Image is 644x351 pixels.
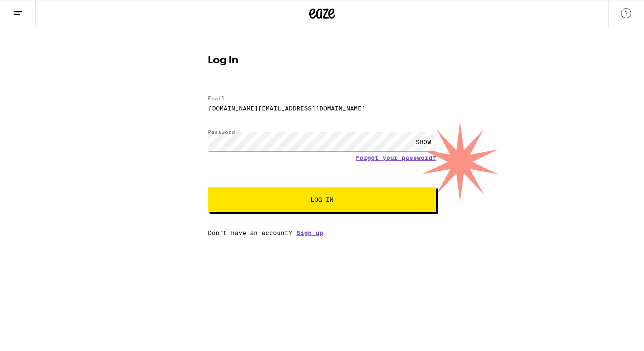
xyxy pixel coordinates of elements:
div: Don't have an account? [208,229,436,236]
span: Hi. Need any help? [5,6,61,13]
span: Log In [310,197,333,203]
button: Log In [208,187,436,212]
a: Sign up [296,229,323,236]
label: Password [208,129,235,135]
input: Email [208,99,436,118]
div: SHOW [411,132,436,151]
h1: Log In [208,55,436,66]
a: Forgot your password? [356,154,436,161]
label: Email [208,96,225,101]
